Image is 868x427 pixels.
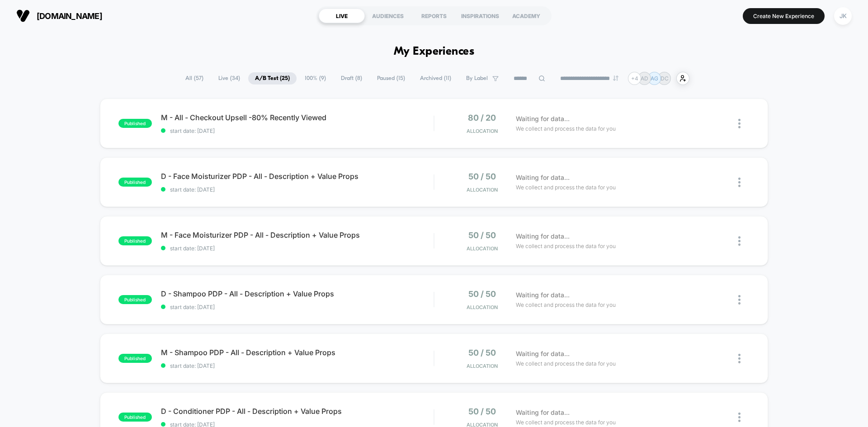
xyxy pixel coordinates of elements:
[466,75,488,82] span: By Label
[179,72,210,84] span: All ( 57 )
[516,349,570,359] span: Waiting for data...
[161,127,434,134] span: start date: [DATE]
[468,172,496,181] span: 50 / 50
[370,72,412,84] span: Paused ( 15 )
[516,408,570,418] span: Waiting for data...
[738,178,741,187] img: close
[365,9,411,23] div: AUDIENCES
[161,407,434,416] span: D - Conditioner PDP - All - Description + Value Props
[516,359,616,368] span: We collect and process the data for you
[516,300,616,309] span: We collect and process the data for you
[298,72,333,84] span: 100% ( 9 )
[660,75,669,82] p: DC
[118,119,152,128] span: published
[467,128,498,134] span: Allocation
[516,418,616,427] span: We collect and process the data for you
[651,75,658,82] p: AG
[834,7,852,25] div: JK
[457,9,503,23] div: INSPIRATIONS
[516,183,616,192] span: We collect and process the data for you
[516,290,570,300] span: Waiting for data...
[467,187,498,193] span: Allocation
[212,72,247,84] span: Live ( 34 )
[118,236,152,245] span: published
[516,231,570,241] span: Waiting for data...
[468,289,496,299] span: 50 / 50
[118,295,152,304] span: published
[516,114,570,124] span: Waiting for data...
[161,186,434,193] span: start date: [DATE]
[467,304,498,310] span: Allocation
[738,413,741,422] img: close
[516,124,616,133] span: We collect and process the data for you
[738,295,741,305] img: close
[161,289,434,298] span: D - Shampoo PDP - All - Description + Value Props
[118,354,152,363] span: published
[743,8,825,24] button: Create New Experience
[118,178,152,187] span: published
[411,9,457,23] div: REPORTS
[738,119,741,128] img: close
[161,230,434,239] span: M - Face Moisturizer PDP - All - Description + Value Props
[467,245,498,252] span: Allocation
[161,113,434,122] span: M - All - Checkout Upsell -80% Recently Viewed
[161,304,434,310] span: start date: [DATE]
[641,75,648,82] p: AD
[738,236,741,246] img: close
[468,407,496,416] span: 50 / 50
[118,413,152,422] span: published
[628,72,641,85] div: + 4
[394,45,475,58] h1: My Experiences
[248,72,297,84] span: A/B Test ( 25 )
[467,363,498,369] span: Allocation
[161,348,434,357] span: M - Shampoo PDP - All - Description + Value Props
[503,9,549,23] div: ACADEMY
[14,9,105,23] button: [DOMAIN_NAME]
[413,72,458,84] span: Archived ( 11 )
[516,242,616,250] span: We collect and process the data for you
[738,354,741,363] img: close
[468,230,496,240] span: 50 / 50
[468,348,496,357] span: 50 / 50
[161,245,434,252] span: start date: [DATE]
[319,9,365,23] div: LIVE
[37,11,102,21] span: [DOMAIN_NAME]
[16,9,30,23] img: Visually logo
[468,113,496,122] span: 80 / 20
[334,72,369,84] span: Draft ( 8 )
[613,75,618,81] img: end
[516,173,570,183] span: Waiting for data...
[161,172,434,181] span: D - Face Moisturizer PDP - All - Description + Value Props
[161,362,434,369] span: start date: [DATE]
[831,7,854,25] button: JK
